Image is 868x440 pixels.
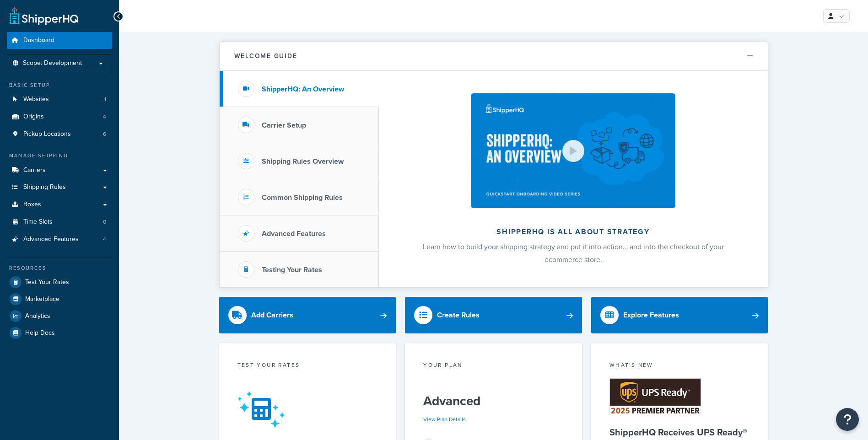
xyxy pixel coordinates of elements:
[25,329,55,337] span: Help Docs
[7,214,112,231] a: Time Slots0
[104,96,106,103] span: 1
[623,309,679,322] div: Explore Features
[7,196,112,213] a: Boxes
[262,157,344,166] h3: Shipping Rules Overview
[7,231,112,248] li: Advanced Features
[7,91,112,108] a: Websites1
[219,297,396,333] a: Add Carriers
[25,279,69,286] span: Test Your Rates
[25,312,50,320] span: Analytics
[262,85,344,93] h3: ShipperHQ: An Overview
[7,152,112,160] div: Manage Shipping
[23,201,41,209] span: Boxes
[7,214,112,231] li: Time Slots
[7,291,112,307] a: Marketplace
[7,126,112,143] li: Pickup Locations
[437,309,480,322] div: Create Rules
[23,183,66,191] span: Shipping Rules
[423,415,466,424] a: View Plan Details
[220,42,768,71] button: Welcome Guide
[471,93,675,208] img: ShipperHQ is all about strategy
[405,297,582,333] a: Create Rules
[23,96,49,103] span: Websites
[103,113,106,121] span: 4
[7,325,112,341] a: Help Docs
[7,81,112,89] div: Basic Setup
[7,179,112,196] a: Shipping Rules
[251,309,293,322] div: Add Carriers
[7,274,112,290] a: Test Your Rates
[7,91,112,108] li: Websites
[23,166,46,174] span: Carriers
[262,230,326,238] h3: Advanced Features
[7,108,112,125] a: Origins4
[234,53,297,59] h2: Welcome Guide
[7,162,112,179] a: Carriers
[423,241,724,265] span: Learn how to build your shipping strategy and put it into action… and into the checkout of your e...
[23,37,54,44] span: Dashboard
[7,264,112,272] div: Resources
[7,126,112,143] a: Pickup Locations6
[262,266,322,274] h3: Testing Your Rates
[23,113,44,121] span: Origins
[103,236,106,243] span: 4
[423,394,564,408] h5: Advanced
[609,361,750,371] div: What's New
[25,295,59,303] span: Marketplace
[23,59,82,67] span: Scope: Development
[7,32,112,49] a: Dashboard
[103,130,106,138] span: 6
[7,231,112,248] a: Advanced Features4
[591,297,768,333] a: Explore Features
[23,130,71,138] span: Pickup Locations
[23,236,79,243] span: Advanced Features
[7,308,112,324] a: Analytics
[836,408,859,431] button: Open Resource Center
[262,121,306,129] h3: Carrier Setup
[23,218,53,226] span: Time Slots
[423,361,564,371] div: Your Plan
[403,228,744,236] h2: ShipperHQ is all about strategy
[237,361,378,371] div: Test your rates
[103,218,106,226] span: 0
[262,193,343,202] h3: Common Shipping Rules
[7,108,112,125] li: Origins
